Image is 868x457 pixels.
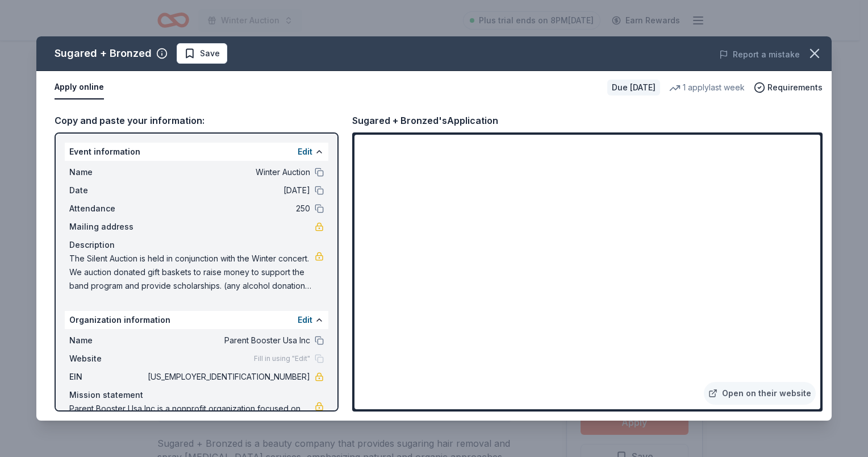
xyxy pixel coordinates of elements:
span: The Silent Auction is held in conjunction with the Winter concert. We auction donated gift basket... [69,252,315,293]
div: Mission statement [69,388,324,402]
span: 250 [145,202,310,215]
span: Parent Booster Usa Inc is a nonprofit organization focused on education. It is based in [GEOGRAPH... [69,402,315,443]
button: Edit [298,313,312,327]
button: Apply online [55,76,104,99]
span: Winter Auction [145,165,310,179]
span: Requirements [767,81,823,94]
span: EIN [69,370,145,384]
div: Sugared + Bronzed's Application [352,113,498,128]
span: Mailing address [69,220,145,234]
div: Description [69,238,324,252]
div: Sugared + Bronzed [55,44,152,63]
span: Date [69,184,145,197]
span: Website [69,352,145,365]
a: Open on their website [704,382,816,405]
span: Name [69,165,145,179]
span: Attendance [69,202,145,215]
button: Report a mistake [719,48,800,61]
span: Save [200,47,220,60]
button: Save [177,43,227,64]
div: 1 apply last week [669,81,745,94]
span: Fill in using "Edit" [254,354,310,363]
div: Organization information [65,311,328,329]
span: Name [69,334,145,347]
div: Event information [65,143,328,161]
div: Copy and paste your information: [55,113,339,128]
button: Edit [298,145,312,159]
span: Parent Booster Usa Inc [145,334,310,347]
span: [DATE] [145,184,310,197]
span: [US_EMPLOYER_IDENTIFICATION_NUMBER] [145,370,310,384]
div: Due [DATE] [607,80,660,95]
button: Requirements [754,81,823,94]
